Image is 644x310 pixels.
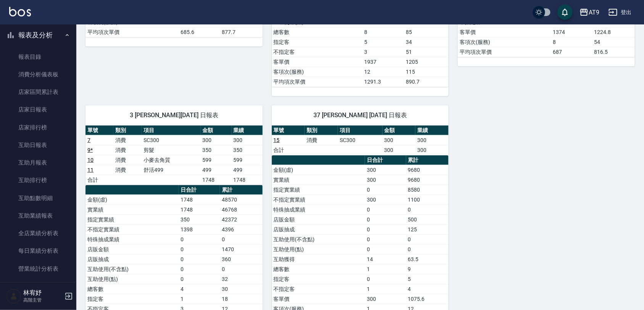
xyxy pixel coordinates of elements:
[87,137,90,143] a: 7
[113,126,141,136] th: 類別
[272,195,365,205] td: 不指定實業績
[281,111,440,119] span: 37 [PERSON_NAME] [DATE] 日報表
[605,5,635,19] button: 登出
[232,145,263,155] td: 350
[272,165,365,175] td: 金額(虛)
[86,215,179,224] td: 指定實業績
[220,205,263,215] td: 46768
[363,57,404,67] td: 1937
[272,37,363,47] td: 指定客
[86,175,113,185] td: 合計
[365,284,406,294] td: 1
[201,145,232,155] td: 350
[86,254,179,264] td: 店販抽成
[363,27,404,37] td: 8
[179,254,220,264] td: 0
[557,5,573,20] button: save
[87,167,94,173] a: 11
[220,234,263,244] td: 0
[589,8,599,17] div: AT9
[365,185,406,195] td: 0
[365,264,406,274] td: 1
[142,126,201,136] th: 項目
[272,175,365,185] td: 實業績
[365,195,406,205] td: 300
[406,185,449,195] td: 8580
[363,67,404,77] td: 12
[220,254,263,264] td: 360
[23,289,62,297] h5: 林宥妤
[220,185,263,195] th: 累計
[201,135,232,145] td: 300
[363,47,404,57] td: 3
[458,47,551,57] td: 平均項次單價
[179,27,220,37] td: 685.6
[179,264,220,274] td: 0
[272,264,365,274] td: 總客數
[406,254,449,264] td: 63.5
[142,135,201,145] td: SC300
[365,175,406,185] td: 300
[220,284,263,294] td: 30
[201,126,232,136] th: 金額
[179,244,220,254] td: 0
[86,205,179,215] td: 實業績
[458,37,551,47] td: 客項次(服務)
[272,67,363,77] td: 客項次(服務)
[338,135,382,145] td: SC300
[3,66,73,83] a: 消費分析儀表板
[365,165,406,175] td: 300
[592,27,635,37] td: 1224.8
[406,284,449,294] td: 4
[9,7,31,16] img: Logo
[113,135,141,145] td: 消費
[576,5,602,20] button: AT9
[87,157,94,163] a: 10
[201,165,232,175] td: 499
[3,83,73,101] a: 店家區間累計表
[272,224,365,234] td: 店販抽成
[220,224,263,234] td: 4396
[365,274,406,284] td: 0
[272,205,365,215] td: 特殊抽成業績
[201,175,232,185] td: 1748
[404,37,449,47] td: 34
[232,155,263,165] td: 599
[272,284,365,294] td: 不指定客
[3,242,73,260] a: 每日業績分析表
[272,126,449,155] table: a dense table
[365,234,406,244] td: 0
[404,77,449,87] td: 890.7
[220,264,263,274] td: 0
[3,260,73,278] a: 營業統計分析表
[272,244,365,254] td: 互助使用(點)
[404,27,449,37] td: 85
[406,264,449,274] td: 9
[3,189,73,207] a: 互助點數明細
[232,165,263,175] td: 499
[3,154,73,171] a: 互助月報表
[3,224,73,242] a: 全店業績分析表
[220,27,263,37] td: 877.7
[272,27,363,37] td: 總客數
[406,195,449,205] td: 1100
[404,47,449,57] td: 51
[272,145,305,155] td: 合計
[142,165,201,175] td: 舒活499
[201,155,232,165] td: 599
[179,274,220,284] td: 0
[86,234,179,244] td: 特殊抽成業績
[95,111,253,119] span: 3 [PERSON_NAME][DATE] 日報表
[365,155,406,165] th: 日合計
[179,215,220,224] td: 350
[383,126,416,136] th: 金額
[23,297,62,304] p: 高階主管
[406,205,449,215] td: 0
[220,215,263,224] td: 42372
[86,284,179,294] td: 總客數
[365,215,406,224] td: 0
[232,135,263,145] td: 300
[272,234,365,244] td: 互助使用(不含點)
[6,289,21,304] img: Person
[406,224,449,234] td: 125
